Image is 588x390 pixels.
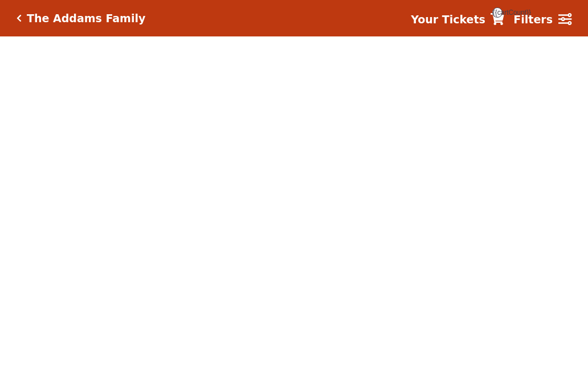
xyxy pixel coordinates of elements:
a: Filters [513,11,571,28]
a: Your Tickets {{cartCount}} [411,11,504,28]
h5: The Addams Family [27,12,145,25]
span: {{cartCount}} [492,7,503,18]
a: Click here to go back to filters [17,14,22,22]
strong: Your Tickets [411,13,485,26]
strong: Filters [513,13,553,26]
